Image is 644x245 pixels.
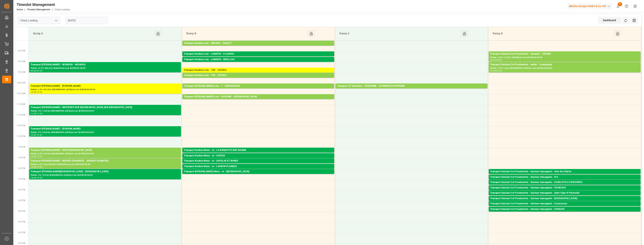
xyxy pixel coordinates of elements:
div: Pallets: 3,TU: 56,City: [GEOGRAPHIC_DATA],Arrival: [DATE] 00:00:00 [31,152,179,155]
span: 5:30 PM [18,242,25,244]
div: Pallets: 4,TU: ,City: MOISSY-CRAMOYEL,Arrival: [DATE] 00:00:00 [31,163,179,166]
div: Transport Kuehne Mess - m - SATOLAS ET BONCE [184,159,333,163]
div: Ramp A [32,30,154,37]
div: Pallets: ,TU: 36,City: [GEOGRAPHIC_DATA],Arrival: [DATE] 00:00:00 [184,174,333,177]
div: Pallets: 2,TU: ,City: Saint Vigor D'Ymonville,Arrival: [DATE] 00:00:00 [490,195,639,198]
div: Transport [PERSON_NAME] - WISSOUS - WISSOUS [31,63,179,67]
div: Pallets: 17,TU: 544,City: [GEOGRAPHIC_DATA],Arrival: [DATE] 00:00:00 [184,88,333,91]
div: 09:00 [490,70,496,72]
div: 14:00 [37,166,42,168]
div: Transport Kuehne Lots - LANDOIS - NEULLIAC [184,58,333,61]
span: 13 [618,2,622,6]
div: Pallets: ,TU: 4,City: SATOLAS ET BONCE,Arrival: [DATE] 00:00:00 [184,163,333,166]
span: 1:30 PM [18,157,25,159]
div: 09:30 [37,70,42,72]
div: Timeslot Management [17,2,70,7]
div: Pallets: ,TU: 34,City: CHOLET,Arrival: [DATE] 00:00:00 [184,45,333,49]
div: Transport Kuehne Mess - m - LA ROQUETTE SUR SIAGNE [184,148,333,152]
input: Type to search/select [18,17,60,24]
div: Transport Kuehne Mess - m - CESTAS [184,154,333,158]
div: Transport Kuehne Mess - m - LAUWIN PLANQUE [184,165,333,168]
span: 4:30 PM [18,221,25,223]
div: 09:00 [31,70,36,72]
div: 10:00 [31,91,36,93]
span: 5:00 PM [18,231,25,234]
div: Pallets: 10,TU: ,City: [GEOGRAPHIC_DATA],Arrival: [DATE] 00:00:00 [490,67,639,70]
div: Pallets: ,TU: 85,City: PUISEAUX,Arrival: [DATE] 00:00:00 [490,190,639,193]
div: 13:30 [37,155,42,157]
button: Help Center [622,2,631,11]
div: 09:30 [496,70,502,72]
div: Melitta Europa GmbH & Co. KG [567,3,612,9]
div: Ramp D [491,30,614,37]
div: Transport Dachser Cof Foodservice - welter - Leudelange [490,63,639,67]
div: - [496,59,496,61]
div: Pallets: 19,TU: 386,City: WISSOUS,Arrival: [DATE] 00:00:00 [31,67,179,70]
div: Ramp C [338,30,460,37]
div: Transport [PERSON_NAME][GEOGRAPHIC_DATA] - [GEOGRAPHIC_DATA] [31,170,179,174]
div: Pallets: 1,TU: 48,City: Vern Sur Seiche,Arrival: [DATE] 00:00:00 [490,174,639,177]
div: Transport Dachser Cof Foodservice - Dachser messagerie - Vern Sur Seiche [490,170,639,174]
a: Timeslot Management [27,8,50,11]
div: Pallets: ,TU: 118,City: [GEOGRAPHIC_DATA],Arrival: [DATE] 00:00:00 [31,109,179,113]
div: Pallets: 3,TU: 206,City: [GEOGRAPHIC_DATA],Arrival: [DATE] 00:00:00 [184,77,333,81]
div: Pallets: ,TU: 75,City: Cournonsec,Arrival: [DATE] 00:00:00 [490,206,639,209]
div: 11:00 [31,113,36,114]
div: Pallets: 6,TU: 192,City: COURNON D'AUVERGNE,Arrival: [DATE] 00:00:00 [337,88,486,91]
div: Transport Dachser Cof Foodservice - Dachser messagerie - IFS [490,175,639,179]
div: Transport Dachser Cof Foodservice - thevenet - YZEURE [490,52,639,56]
button: Melitta Europa GmbH & Co. KG [567,2,614,10]
div: Transport Kuehne Lots - BREGER - CHOLET [184,41,333,45]
span: 9:00 AM [18,60,25,62]
div: 09:00 [496,59,502,61]
div: 13:00 [31,155,36,157]
div: Pallets: 10,TU: 12,City: YZEURE,Arrival: [DATE] 00:00:00 [490,56,639,59]
div: Pallets: 1,TU: 477,City: [GEOGRAPHIC_DATA],Arrival: [DATE] 00:00:00 [184,72,333,75]
div: Transport [PERSON_NAME] - BRUYERES SUR [GEOGRAPHIC_DATA] SUR [GEOGRAPHIC_DATA] [31,106,179,109]
button: open menu [53,18,59,23]
span: 12:30 PM [17,135,25,137]
span: 2:30 PM [18,178,25,180]
div: Transport Dachser Cof Foodservice - Dachser messagerie - CEBAZAT [490,207,639,211]
span: 12:00 PM [17,125,25,127]
div: Transport [PERSON_NAME] Mess - m - [GEOGRAPHIC_DATA] [184,170,333,174]
div: - [36,155,37,157]
div: 12:30 [37,134,42,136]
span: 11:00 AM [17,103,25,105]
div: Pallets: 2,TU: ,City: SARREBOURG,Arrival: [DATE] 00:00:00 [184,99,333,102]
div: 13:30 [31,166,36,168]
div: - [496,70,496,72]
div: - [36,166,37,168]
div: 14:00 [31,177,36,179]
div: Transport Dachser Cof Foodservice - Dachser messagerie - CHARLEVILLE MEZIERES [490,180,639,184]
div: Transport Dachser Cof Foodservice - Dachser messagerie - PUISEAUX [490,186,639,190]
div: Transport Kuehne Lots - LANDOIS - PLAINTEL [184,52,333,56]
div: Dashboard [598,17,621,24]
div: Ramp B [185,30,307,37]
span: 3:30 PM [18,199,25,201]
div: Pallets: ,TU: 75,City: [GEOGRAPHIC_DATA],Arrival: [DATE] 00:00:00 [31,174,179,177]
div: Pallets: ,TU: 71,City: [PERSON_NAME],Arrival: [DATE] 00:00:00 [184,168,333,172]
span: 10:00 AM [17,82,25,84]
div: Pallets: 1,TU: 16,City: [GEOGRAPHIC_DATA],Arrival: [DATE] 00:00:00 [490,184,639,188]
div: Pallets: 1,TU: 13,City: [GEOGRAPHIC_DATA],Arrival: [DATE] 00:00:00 [490,201,639,204]
div: Transport [PERSON_NAME] - [PERSON_NAME] [31,127,179,131]
div: Transport Kuehne Lots - T3R - CESTAS [184,68,333,72]
div: Pallets: 2,TU: 556,City: [GEOGRAPHIC_DATA],Arrival: [DATE] 00:00:00 [184,56,333,59]
div: Transport Dachser Cof Foodservice - Dachser messagerie - [GEOGRAPHIC_DATA] [490,197,639,201]
div: - [36,91,37,93]
div: 08:30 [490,59,496,61]
a: Home [17,8,23,11]
span: 9:30 AM [18,71,25,73]
div: 14:30 [37,177,42,179]
span: 8:30 AM [18,50,25,52]
div: Transport Kuehne Lots - T3R - CESTAS [184,74,333,77]
span: 1:00 PM [18,146,25,148]
div: 11:30 [37,113,42,114]
div: Pallets: 1,TU: 56,City: CEBAZAT,Arrival: [DATE] 00:00:00 [490,211,639,214]
div: Pallets: ,TU: 22,City: [GEOGRAPHIC_DATA],Arrival: [DATE] 00:00:00 [184,152,333,155]
div: Transport [PERSON_NAME] Lots - SAVERNE - [GEOGRAPHIC_DATA] [184,95,333,99]
div: Transport [PERSON_NAME] - MOISSY-CRAMOYEL - MOISSY-CRAMOYEL [31,159,179,163]
div: 10:30 [37,91,42,93]
div: Transport GT Solutions - PERSONNE - COURNON D'AUVERGNE [337,84,486,88]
